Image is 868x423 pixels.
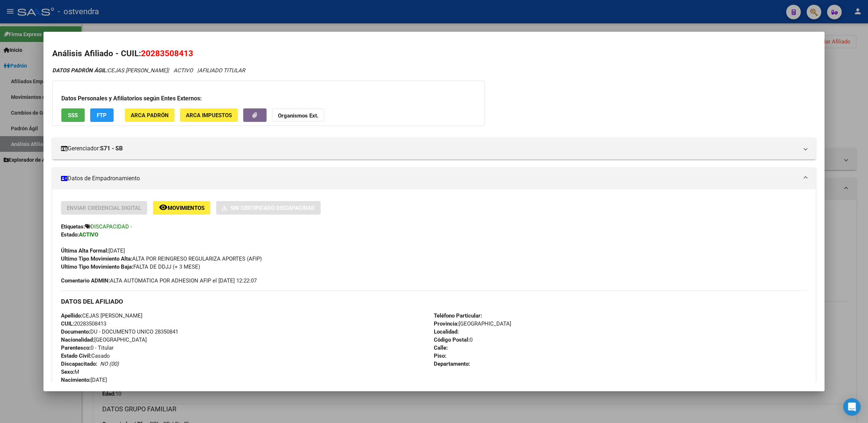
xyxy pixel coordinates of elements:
[61,353,110,359] span: Casado
[61,345,114,351] span: 0 - Titular
[52,47,816,60] h2: Análisis Afiliado - CUIL:
[52,168,816,189] mat-expansion-panel-header: Datos de Empadronamiento
[180,108,238,122] button: ARCA Impuestos
[61,337,94,343] strong: Nacionalidad:
[61,94,476,103] h3: Datos Personales y Afiliatorios según Entes Externos:
[434,345,448,351] strong: Calle:
[61,223,85,230] strong: Etiquetas:
[216,201,321,215] button: Sin Certificado Discapacidad
[61,231,79,238] strong: Estado:
[52,67,245,74] i: | ACTIVO |
[61,353,91,359] strong: Estado Civil:
[61,247,125,254] span: [DATE]
[434,337,470,343] strong: Código Postal:
[91,223,132,230] span: DISCAPACIDAD -
[61,369,74,375] strong: Sexo:
[434,337,473,343] span: 0
[100,361,119,367] i: NO (00)
[434,353,446,359] strong: Piso:
[97,112,107,119] span: FTP
[186,112,232,119] span: ARCA Impuestos
[61,377,107,383] span: [DATE]
[61,264,200,270] span: FALTA DE DDJJ (+ 3 MESE)
[278,112,318,119] strong: Organismos Ext.
[61,247,108,254] strong: Última Alta Formal:
[61,320,106,327] span: 20283508413
[434,312,482,319] strong: Teléfono Particular:
[61,277,257,285] span: ALTA AUTOMATICA POR ADHESION AFIP el [DATE] 12:22:07
[61,361,97,367] strong: Discapacitado:
[61,174,798,183] mat-panel-title: Datos de Empadronamiento
[61,328,90,335] strong: Documento:
[434,361,470,367] strong: Departamento:
[100,144,123,153] strong: S71 - SB
[272,108,324,122] button: Organismos Ext.
[52,67,168,74] span: CEJAS [PERSON_NAME]
[61,328,178,335] span: DU - DOCUMENTO UNICO 28350841
[61,297,807,305] h3: DATOS DEL AFILIADO
[79,231,98,238] strong: ACTIVO
[61,201,147,215] button: Enviar Credencial Digital
[61,255,262,262] span: ALTA POR REINGRESO REGULARIZA APORTES (AFIP)
[125,108,175,122] button: ARCA Padrón
[61,369,79,375] span: M
[90,108,114,122] button: FTP
[131,112,169,119] span: ARCA Padrón
[61,337,147,343] span: [GEOGRAPHIC_DATA]
[61,312,142,319] span: CEJAS [PERSON_NAME]
[159,203,168,212] mat-icon: remove_red_eye
[52,138,816,159] mat-expansion-panel-header: Gerenciador:S71 - SB
[199,67,245,74] span: AFILIADO TITULAR
[61,255,132,262] strong: Ultimo Tipo Movimiento Alta:
[434,320,459,327] strong: Provincia:
[61,108,85,122] button: SSS
[141,49,193,58] span: 20283508413
[61,320,74,327] strong: CUIL:
[61,264,133,270] strong: Ultimo Tipo Movimiento Baja:
[843,398,861,416] div: Open Intercom Messenger
[61,144,798,153] mat-panel-title: Gerenciador:
[67,205,141,211] span: Enviar Credencial Digital
[153,201,210,215] button: Movimientos
[434,328,459,335] strong: Localidad:
[61,277,110,284] strong: Comentario ADMIN:
[230,205,315,211] span: Sin Certificado Discapacidad
[61,312,82,319] strong: Apellido:
[434,320,511,327] span: [GEOGRAPHIC_DATA]
[168,205,204,211] span: Movimientos
[52,67,107,74] strong: DATOS PADRÓN ÁGIL:
[68,112,78,119] span: SSS
[61,377,91,383] strong: Nacimiento:
[61,345,91,351] strong: Parentesco:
